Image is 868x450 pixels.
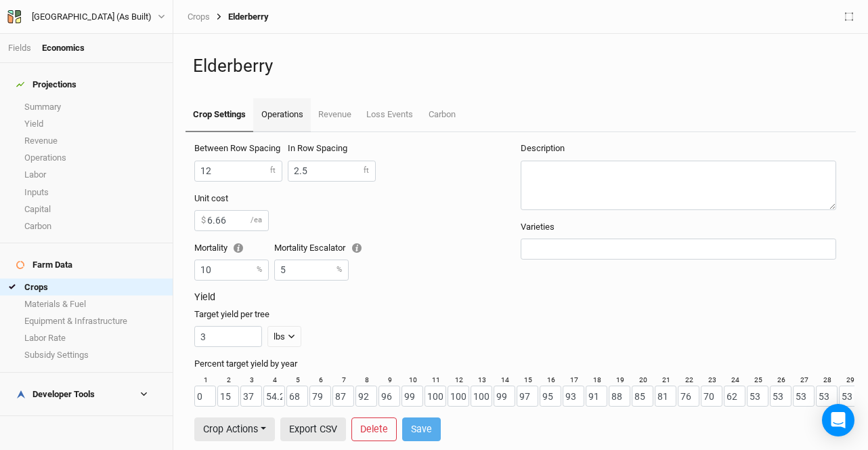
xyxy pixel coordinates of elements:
[194,417,275,441] button: Crop Actions
[253,98,310,132] a: Operations
[342,375,346,386] label: 7
[521,142,565,155] label: Description
[188,12,210,22] a: Crops
[194,291,847,303] h3: Yield
[478,375,486,386] label: 13
[274,242,345,254] label: Mortality Escalator
[432,375,440,386] label: 11
[288,142,347,155] label: In Row Spacing
[402,417,441,441] button: Save
[547,375,555,386] label: 16
[823,375,831,386] label: 28
[754,375,762,386] label: 25
[822,404,854,436] div: Open Intercom Messenger
[210,12,269,22] div: Elderberry
[777,375,785,386] label: 26
[8,381,165,408] h4: Developer Tools
[731,375,739,386] label: 24
[227,375,231,386] label: 2
[186,98,253,132] a: Crop Settings
[16,260,72,270] div: Farm Data
[280,417,346,441] button: Export CSV
[351,242,363,254] div: Tooltip anchor
[365,375,369,386] label: 8
[273,375,277,386] label: 4
[204,375,208,386] label: 1
[524,375,532,386] label: 15
[8,43,31,53] a: Fields
[616,375,624,386] label: 19
[846,375,854,386] label: 29
[251,215,262,226] label: /ea
[337,265,342,276] label: %
[32,10,152,24] div: [GEOGRAPHIC_DATA] (As Built)
[42,42,85,54] div: Economics
[201,214,206,226] label: $
[16,79,77,90] div: Projections
[593,375,601,386] label: 18
[639,375,647,386] label: 20
[455,375,463,386] label: 12
[250,375,254,386] label: 3
[16,389,95,400] div: Developer Tools
[270,165,276,176] label: ft
[800,375,808,386] label: 27
[232,242,244,254] div: Tooltip anchor
[521,221,555,233] label: Varieties
[32,10,152,24] div: Sarahsway Farm (As Built)
[194,242,227,254] label: Mortality
[662,375,670,386] label: 21
[570,375,578,386] label: 17
[296,375,300,386] label: 5
[311,98,359,131] a: Revenue
[194,358,297,370] label: Percent target yield by year
[364,165,369,176] label: ft
[257,265,262,276] label: %
[359,98,420,131] a: Loss Events
[685,375,693,386] label: 22
[409,375,417,386] label: 10
[274,330,285,344] div: lbs
[194,308,269,321] label: Target yield per tree
[351,417,397,441] button: Delete
[193,56,848,77] h1: Elderberry
[708,375,716,386] label: 23
[194,192,228,205] label: Unit cost
[7,9,166,24] button: [GEOGRAPHIC_DATA] (As Built)
[501,375,509,386] label: 14
[388,375,392,386] label: 9
[267,326,301,347] button: lbs
[421,98,463,131] a: Carbon
[194,142,280,155] label: Between Row Spacing
[319,375,323,386] label: 6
